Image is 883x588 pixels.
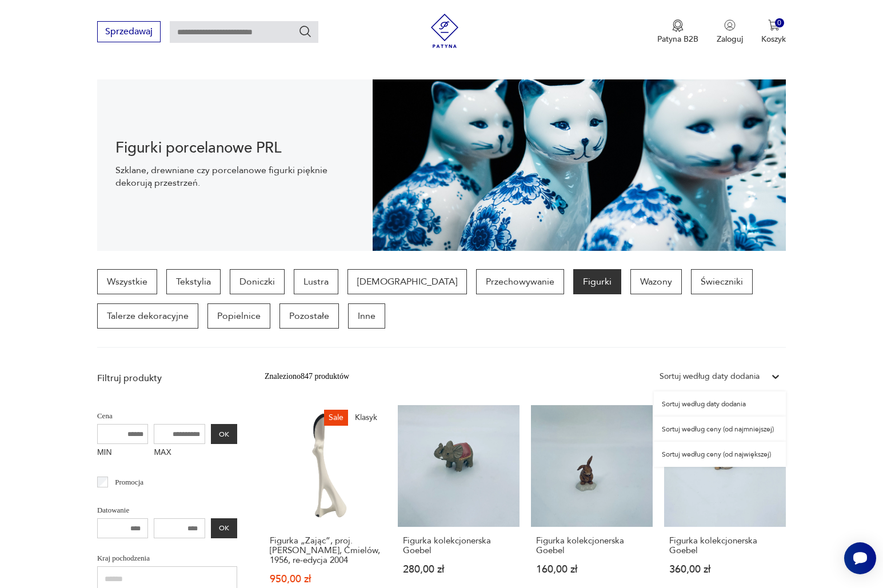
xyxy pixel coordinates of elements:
[669,565,781,574] p: 360,00 zł
[717,34,743,45] p: Zaloguj
[97,552,237,565] p: Kraj pochodzenia
[270,574,381,584] p: 950,00 zł
[775,18,785,28] div: 0
[97,29,161,37] a: Sprzedawaj
[761,19,786,45] button: 0Koszyk
[657,19,698,45] a: Ikona medaluPatyna B2B
[672,19,684,32] img: Ikona medalu
[97,21,161,42] button: Sprzedawaj
[403,536,514,555] h3: Figurka kolekcjonerska Goebel
[115,476,143,489] p: Promocja
[97,504,237,517] p: Datowanie
[403,565,514,574] p: 280,00 zł
[298,25,312,38] button: Szukaj
[427,14,462,48] img: Patyna - sklep z meblami i dekoracjami vintage
[717,19,743,45] button: Zaloguj
[844,542,876,574] iframe: Smartsupp widget button
[270,536,381,565] h3: Figurka „Zając”, proj. [PERSON_NAME], Ćmielów, 1956, re-edycja 2004
[536,565,648,574] p: 160,00 zł
[761,34,786,45] p: Koszyk
[669,536,781,555] h3: Figurka kolekcjonerska Goebel
[768,19,780,31] img: Ikona koszyka
[724,19,736,31] img: Ikonka użytkownika
[211,518,237,538] button: OK
[657,34,698,45] p: Patyna B2B
[657,19,698,45] button: Patyna B2B
[536,536,648,555] h3: Figurka kolekcjonerska Goebel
